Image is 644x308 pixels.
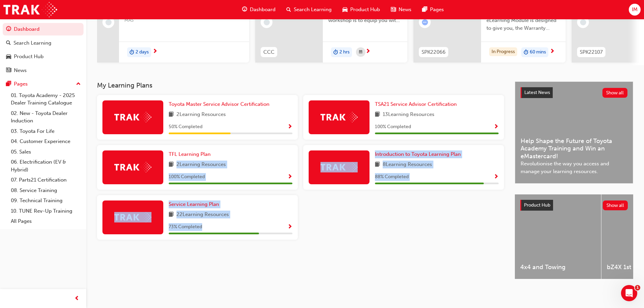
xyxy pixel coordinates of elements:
span: guage-icon [242,5,247,14]
span: calendar-icon [359,48,362,56]
span: search-icon [6,40,11,46]
a: search-iconSearch Learning [281,3,337,17]
a: 04. Customer Experience [8,136,84,147]
a: 05. Sales [8,147,84,157]
span: next-icon [152,49,158,55]
a: 10. TUNE Rev-Up Training [8,206,84,216]
span: Introduction to Toyota Learning Plan [375,151,461,157]
button: DashboardSearch LearningProduct HubNews [3,22,84,78]
span: Pages [430,6,444,14]
button: Show all [603,200,628,210]
iframe: Intercom live chat [621,285,637,301]
span: news-icon [6,68,11,74]
span: book-icon [169,111,174,119]
span: car-icon [6,54,11,60]
span: Show Progress [287,174,292,180]
span: Search Learning [294,6,332,14]
button: Pages [3,78,84,90]
span: book-icon [375,161,380,169]
span: next-icon [365,49,371,55]
span: 4x4 and Towing [520,263,596,271]
a: Dashboard [3,23,84,35]
img: Trak [320,162,358,172]
span: 73 % Completed [169,223,202,231]
span: search-icon [286,5,291,14]
span: learningRecordVerb_NONE-icon [105,19,112,25]
span: guage-icon [6,26,11,32]
a: car-iconProduct Hub [337,3,385,17]
a: 06. Electrification (EV & Hybrid) [8,157,84,175]
a: 09. Technical Training [8,195,84,206]
span: duration-icon [524,48,528,57]
span: next-icon [550,49,555,55]
span: Revolutionise the way you access and manage your learning resources. [521,160,627,175]
a: Product Hub [3,50,84,63]
span: IM [632,6,638,14]
img: Trak [114,112,151,122]
div: Search Learning [14,39,51,47]
a: All Pages [8,216,84,227]
span: Latest News [524,90,550,95]
span: book-icon [169,161,174,169]
span: learningRecordVerb_ATTEMPT-icon [422,19,428,25]
span: Show Progress [287,224,292,230]
span: 13 Learning Resources [383,111,434,119]
button: Show Progress [494,123,499,131]
a: Product HubShow all [520,200,628,211]
span: 2 Learning Resources [176,161,226,169]
span: learningRecordVerb_NONE-icon [264,19,270,25]
span: Dashboard [250,6,276,14]
a: news-iconNews [385,3,417,17]
a: 07. Parts21 Certification [8,175,84,185]
button: Show Progress [494,173,499,181]
a: Introduction to Toyota Learning Plan [375,150,463,158]
a: 01. Toyota Academy - 2025 Dealer Training Catalogue [8,90,84,108]
a: Latest NewsShow allHelp Shape the Future of Toyota Academy Training and Win an eMastercard!Revolu... [515,81,633,184]
h3: My Learning Plans [97,81,504,89]
span: Show Progress [494,174,499,180]
div: In Progress [489,47,517,56]
div: Product Hub [14,53,44,61]
button: Show all [602,88,628,98]
span: learningRecordVerb_NONE-icon [580,19,586,25]
a: Latest NewsShow all [521,87,627,98]
button: IM [629,4,641,16]
span: up-icon [76,80,81,89]
span: book-icon [169,211,174,219]
span: Product Hub [350,6,380,14]
span: news-icon [391,5,396,14]
img: Trak [3,2,57,17]
img: Trak [114,162,151,172]
span: News [399,6,411,14]
a: TFL Learning Plan [169,150,213,158]
span: TSA21 Service Advisor Certification [375,101,457,107]
button: Show Progress [287,223,292,231]
span: 100 % Completed [169,173,205,181]
a: 4x4 and Towing [515,194,601,279]
span: Product Hub [524,202,550,208]
span: pages-icon [6,81,11,87]
a: Toyota Master Service Advisor Certification [169,100,272,108]
a: TSA21 Service Advisor Certification [375,100,459,108]
span: Service Learning Plan [169,201,219,207]
span: car-icon [342,5,348,14]
span: MAS [124,17,244,24]
div: Pages [14,80,28,88]
a: News [3,64,84,77]
a: 03. Toyota For Life [8,126,84,137]
span: duration-icon [333,48,338,57]
span: 60 mins [530,48,546,56]
span: Show Progress [494,124,499,130]
a: pages-iconPages [417,3,449,17]
div: News [14,67,27,74]
span: 2 hrs [339,48,350,56]
a: guage-iconDashboard [237,3,281,17]
img: Trak [114,212,151,222]
span: book-icon [375,111,380,119]
span: 2 Learning Resources [176,111,226,119]
span: TFL Learning Plan [169,151,211,157]
span: 50 % Completed [169,123,202,131]
span: pages-icon [422,5,427,14]
span: Show Progress [287,124,292,130]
